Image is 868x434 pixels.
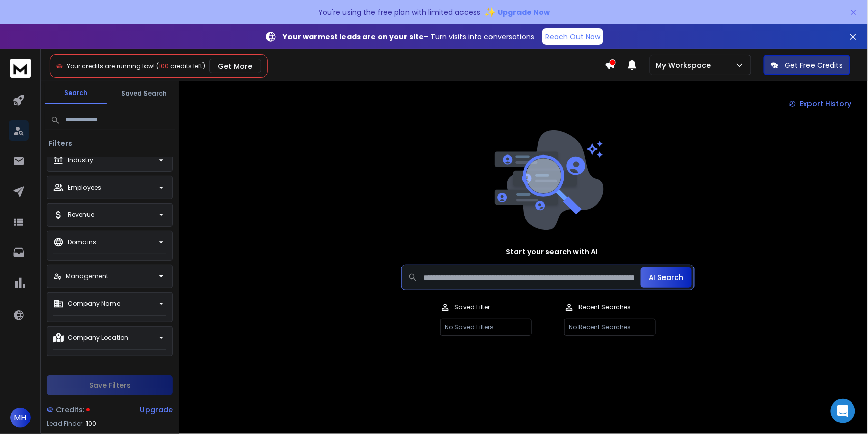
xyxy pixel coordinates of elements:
[564,319,656,336] p: No Recent Searches
[545,32,600,42] p: Reach Out Now
[140,405,173,415] div: Upgrade
[498,7,550,17] span: Upgrade Now
[283,32,534,42] p: – Turn visits into conversations
[831,399,855,423] div: Open Intercom Messenger
[492,130,604,230] img: image
[484,5,496,19] span: ✨
[68,238,96,246] p: Domains
[68,334,128,342] p: Company Location
[68,183,101,192] p: Employees
[484,2,550,22] button: ✨Upgrade Now
[656,60,715,70] p: My Workspace
[47,399,173,420] a: Credits:Upgrade
[10,59,31,78] img: logo
[641,267,692,288] button: AI Search
[45,83,107,104] button: Search
[66,272,108,281] p: Management
[156,61,205,70] span: ( credits left)
[209,59,261,73] button: Get More
[454,303,490,312] p: Saved Filter
[318,7,480,17] p: You're using the free plan with limited access
[578,303,631,312] p: Recent Searches
[542,28,603,45] a: Reach Out Now
[440,319,532,336] p: No Saved Filters
[283,32,424,42] strong: Your warmest leads are on your site
[785,60,843,70] p: Get Free Credits
[10,408,31,428] button: MH
[56,405,84,415] span: Credits:
[68,211,94,219] p: Revenue
[113,83,175,104] button: Saved Search
[506,246,598,257] h1: Start your search with AI
[781,94,860,114] a: Export History
[68,156,93,164] p: Industry
[764,55,850,75] button: Get Free Credits
[86,420,96,428] span: 100
[47,420,84,428] p: Lead Finder:
[45,138,76,148] h3: Filters
[159,61,169,70] span: 100
[67,61,155,70] span: Your credits are running low!
[68,300,120,308] p: Company Name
